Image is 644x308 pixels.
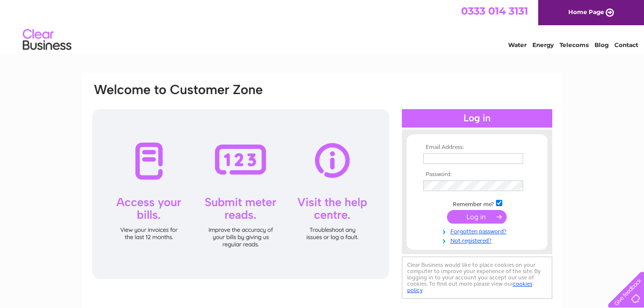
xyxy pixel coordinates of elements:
[93,5,552,47] div: Clear Business is a trading name of Verastar Limited (registered in [GEOGRAPHIC_DATA] No. 3667643...
[402,257,552,299] div: Clear Business would like to place cookies on your computer to improve your experience of the sit...
[421,198,533,208] td: Remember me?
[508,41,527,49] a: Water
[423,235,533,244] a: Not registered?
[447,210,507,224] input: Submit
[421,144,533,151] th: Email Address:
[532,41,554,49] a: Energy
[560,41,589,49] a: Telecoms
[461,5,528,17] a: 0333 014 3131
[614,41,638,49] a: Contact
[407,280,532,293] a: cookies policy
[423,226,533,235] a: Forgotten password?
[594,41,609,49] a: Blog
[421,171,533,178] th: Password:
[22,25,72,55] img: logo.png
